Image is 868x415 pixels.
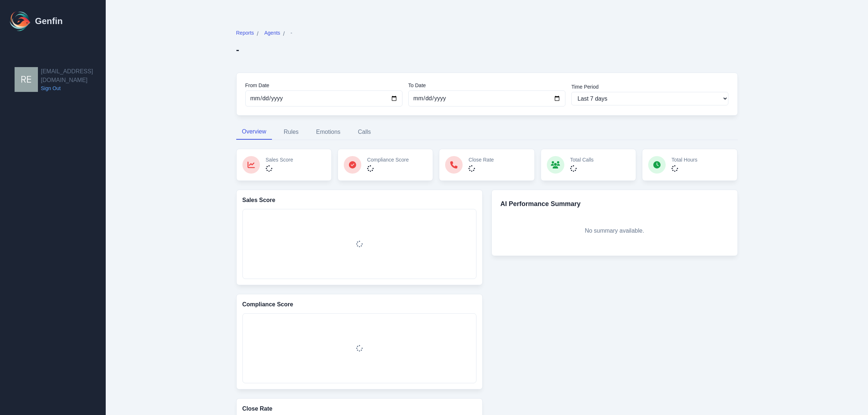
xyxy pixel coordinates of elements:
h3: Compliance Score [242,300,476,309]
button: Calls [352,124,377,140]
h3: Close Rate [242,404,476,413]
h3: AI Performance Summary [501,199,729,209]
h3: Sales Score [242,196,476,205]
img: resqueda@aadirect.com [15,67,38,92]
button: Rules [278,124,304,140]
label: Time Period [571,83,728,90]
span: - [291,29,292,36]
button: Emotions [310,124,346,140]
div: No summary available. [501,215,729,247]
a: Reports [236,29,254,38]
p: Close Rate [468,156,494,163]
label: To Date [408,82,565,89]
img: Logo [9,9,32,33]
span: / [257,30,258,38]
p: Total Hours [672,156,697,163]
p: Compliance Score [367,156,409,163]
h2: - [236,44,292,55]
span: Reports [236,29,254,36]
a: Agents [264,29,280,38]
p: Total Calls [570,156,594,163]
h1: Genfin [35,15,63,27]
span: Agents [264,29,280,36]
label: From Date [245,82,402,89]
h2: [EMAIL_ADDRESS][DOMAIN_NAME] [41,67,106,85]
span: / [283,30,285,38]
p: Sales Score [266,156,293,163]
button: Overview [236,124,272,140]
a: Sign Out [41,85,106,92]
